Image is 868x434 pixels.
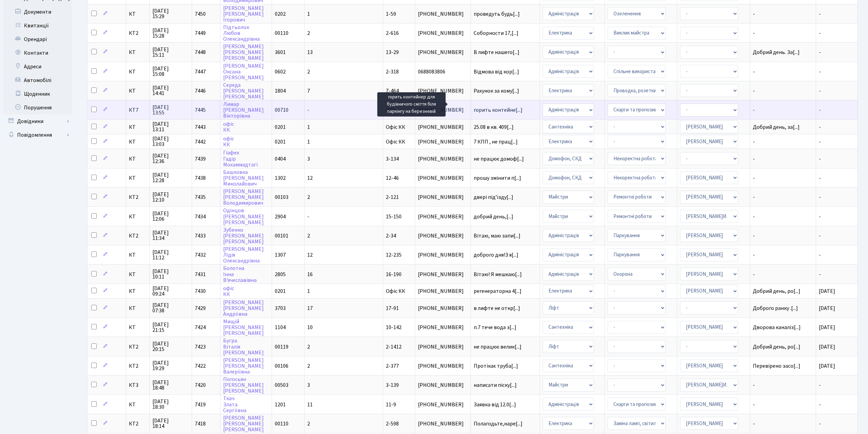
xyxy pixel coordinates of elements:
[753,402,813,407] span: -
[386,232,396,240] span: 2-34
[474,304,520,312] span: в лифте не откр[...]
[3,32,72,46] a: Орендарі
[753,287,800,295] span: Добрий день, ро[...]
[418,272,468,277] span: [PHONE_NUMBER]
[474,251,518,259] span: доброго дня!З я[...]
[753,69,813,74] span: -
[223,265,257,284] a: БолотнаІннаВ'ячеславівна
[307,174,313,182] span: 12
[753,194,813,200] span: -
[386,10,396,18] span: 1-59
[474,138,518,146] span: 7 КПП , не прац[...]
[223,100,264,120] a: Лимар[PERSON_NAME]Вікторівна
[152,172,189,183] span: [DATE] 12:28
[195,362,206,370] span: 7422
[753,175,813,181] span: -
[418,88,468,94] span: [PHONE_NUMBER]
[386,324,402,331] span: 10-142
[307,343,310,351] span: 2
[129,50,147,55] span: КТ
[819,401,821,408] span: -
[129,124,147,130] span: КТ
[195,324,206,331] span: 7424
[3,73,72,87] a: Автомобілі
[223,24,260,43] a: ПідтьолокЛюбовОлександрівна
[129,288,147,294] span: КТ
[474,401,516,408] span: Заявка від 12.0[...]
[307,271,313,278] span: 16
[195,271,206,278] span: 7431
[307,106,309,114] span: -
[275,304,286,312] span: 3703
[223,285,234,298] a: офісКК
[307,49,313,56] span: 13
[195,343,206,351] span: 7423
[819,123,821,131] span: -
[307,324,313,331] span: 10
[129,175,147,181] span: КТ
[418,325,468,330] span: [PHONE_NUMBER]
[152,47,189,58] span: [DATE] 15:11
[474,10,520,18] span: проведуть будь[...]
[474,420,523,428] span: Полагодьте,наре[...]
[152,322,189,333] span: [DATE] 21:15
[819,304,835,312] span: [DATE]
[307,304,313,312] span: 17
[753,156,813,162] span: -
[418,175,468,181] span: [PHONE_NUMBER]
[819,381,821,389] span: -
[386,362,399,370] span: 2-377
[129,233,147,239] span: КТ2
[819,324,835,331] span: [DATE]
[386,343,402,351] span: 2-1412
[275,271,286,278] span: 2805
[129,421,147,426] span: КТ2
[418,194,468,200] span: [PHONE_NUMBER]
[418,69,468,74] span: 0688083806
[753,11,813,17] span: -
[474,174,521,182] span: прошу змінити п[...]
[418,139,468,145] span: [PHONE_NUMBER]
[195,193,206,201] span: 7435
[129,30,147,36] span: КТ2
[386,87,399,95] span: 7-464
[418,288,468,294] span: [PHONE_NUMBER]
[418,30,468,36] span: [PHONE_NUMBER]
[307,155,310,163] span: 3
[386,401,396,408] span: 11-9
[152,230,189,241] span: [DATE] 11:34
[223,318,264,337] a: Мищій[PERSON_NAME][PERSON_NAME]
[819,155,821,163] span: -
[223,168,264,188] a: Башловка[PERSON_NAME]Миколайович
[753,304,798,312] span: Доброго ранку .[...]
[386,271,402,278] span: 16-190
[386,251,402,259] span: 12-235
[275,401,286,408] span: 1201
[129,69,147,74] span: КТ
[152,136,189,147] span: [DATE] 13:03
[418,306,468,311] span: [PHONE_NUMBER]
[152,360,189,371] span: [DATE] 19:29
[474,213,513,220] span: добрий день,[...]
[307,232,310,240] span: 2
[129,252,147,258] span: КТ
[819,213,821,220] span: -
[223,376,264,395] a: Погосьян[PERSON_NAME][PERSON_NAME]
[152,286,189,297] span: [DATE] 09:24
[275,155,286,163] span: 0404
[3,5,72,19] a: Документи
[195,49,206,56] span: 7448
[386,29,399,37] span: 2-616
[3,101,72,114] a: Порушення
[129,272,147,277] span: КТ
[753,343,800,351] span: Добрий день, ро[...]
[3,114,72,128] a: Довідники
[275,420,288,428] span: 00110
[307,29,310,37] span: 2
[152,269,189,280] span: [DATE] 10:11
[418,421,468,426] span: [PHONE_NUMBER]
[307,287,310,295] span: 1
[129,214,147,219] span: КТ
[223,135,234,148] a: офісКК
[152,341,189,352] span: [DATE] 20:15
